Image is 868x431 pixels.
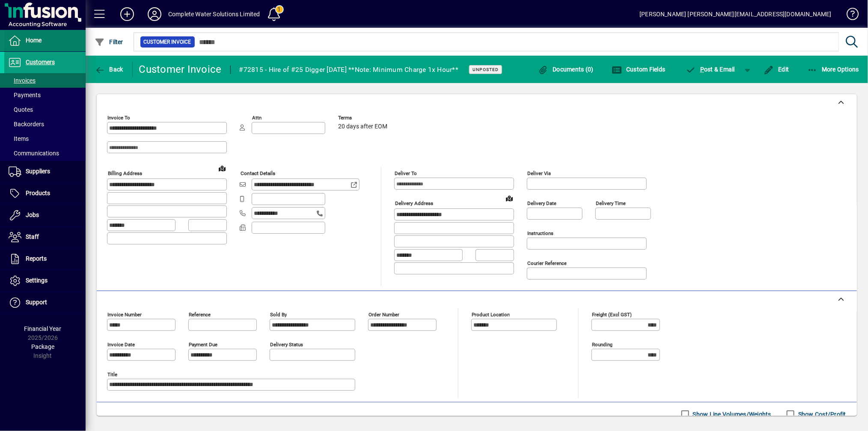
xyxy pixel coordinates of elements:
[527,200,556,206] mat-label: Delivery date
[472,312,510,318] mat-label: Product location
[596,200,626,206] mat-label: Delivery time
[761,62,791,77] button: Edit
[4,102,86,117] a: Quotes
[805,62,862,77] button: More Options
[26,37,42,44] span: Home
[691,410,771,419] label: Show Line Volumes/Weights
[26,255,47,262] span: Reports
[338,115,389,121] span: Terms
[215,161,229,175] a: View on map
[4,183,86,204] a: Products
[4,270,86,291] a: Settings
[26,211,39,218] span: Jobs
[95,39,123,45] span: Filter
[527,170,551,176] mat-label: Deliver via
[113,6,141,22] button: Add
[4,30,86,51] a: Home
[168,7,260,21] div: Complete Water Solutions Limited
[840,2,857,30] a: Knowledge Base
[4,226,86,248] a: Staff
[639,7,832,21] div: [PERSON_NAME] [PERSON_NAME][EMAIL_ADDRESS][DOMAIN_NAME]
[502,191,516,205] a: View on map
[95,66,123,73] span: Back
[9,77,36,84] span: Invoices
[4,73,86,88] a: Invoices
[369,312,399,318] mat-label: Order number
[609,62,668,77] button: Custom Fields
[189,312,211,318] mat-label: Reference
[270,342,303,348] mat-label: Delivery status
[538,66,594,73] span: Documents (0)
[681,62,740,77] button: Post & Email
[4,161,86,182] a: Suppliers
[338,123,387,130] span: 20 days after EOM
[86,62,133,77] app-page-header-button: Back
[9,150,59,157] span: Communications
[107,372,117,377] mat-label: Title
[92,34,125,50] button: Filter
[4,248,86,270] a: Reports
[592,312,632,318] mat-label: Freight (excl GST)
[527,230,553,236] mat-label: Instructions
[536,62,596,77] button: Documents (0)
[270,312,287,318] mat-label: Sold by
[612,66,666,73] span: Custom Fields
[395,170,417,176] mat-label: Deliver To
[239,63,459,77] div: #72815 - Hire of #25 Digger [DATE] **Note: Minimum Charge 1x Hour**
[764,66,789,73] span: Edit
[592,342,612,348] mat-label: Rounding
[31,343,54,350] span: Package
[807,66,859,73] span: More Options
[4,146,86,161] a: Communications
[139,62,222,76] div: Customer Invoice
[797,410,846,419] label: Show Cost/Profit
[107,312,142,318] mat-label: Invoice number
[144,38,191,46] span: Customer Invoice
[24,325,62,332] span: Financial Year
[9,121,44,128] span: Backorders
[189,342,217,348] mat-label: Payment due
[4,205,86,226] a: Jobs
[26,168,50,175] span: Suppliers
[686,66,735,73] span: ost & Email
[26,190,50,196] span: Products
[4,131,86,146] a: Items
[9,135,29,142] span: Items
[700,66,704,73] span: P
[26,233,39,240] span: Staff
[4,117,86,131] a: Backorders
[107,342,135,348] mat-label: Invoice date
[9,106,33,113] span: Quotes
[92,62,125,77] button: Back
[527,260,567,266] mat-label: Courier Reference
[26,277,48,284] span: Settings
[9,92,41,98] span: Payments
[473,67,499,72] span: Unposted
[26,299,47,306] span: Support
[4,292,86,313] a: Support
[26,59,55,65] span: Customers
[4,88,86,102] a: Payments
[141,6,168,22] button: Profile
[107,115,130,121] mat-label: Invoice To
[252,115,262,121] mat-label: Attn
